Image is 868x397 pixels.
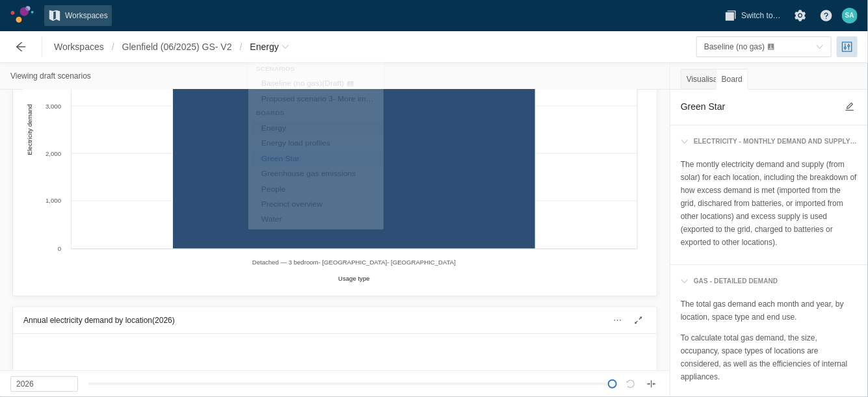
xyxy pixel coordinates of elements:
div: Gas - detailed demand [689,275,778,287]
span: Glenfield (06/2025) GS- V2 [122,40,232,53]
span: Energy [250,40,278,53]
a: Workspaces [50,36,108,57]
p: The montly electricity demand and supply (from solar) for each location, including the breakdown ... [681,158,858,249]
h4: Boards [251,107,381,121]
button: Energy [246,36,293,57]
span: / [108,36,118,57]
div: Energy [251,62,381,227]
a: Precinct overview [251,197,381,212]
a: Energy load profiles [251,136,381,151]
a: Water [251,212,381,227]
div: Board [716,69,748,90]
div: Gas - detailed demand [676,270,863,292]
span: Workspaces [54,40,104,53]
button: toggle menu [696,36,832,57]
a: Green Star [251,151,381,166]
span: Switch to… [741,9,781,22]
span: Proposed scenario 3- More improvements + solar PV, rainwater tank (Draft) [261,95,519,103]
div: Electricity - monthly demand and supply by location [676,131,863,153]
div: Annual electricity demand by location(2026) [13,307,657,334]
span: / [236,36,246,57]
h4: Scenarios [251,62,381,76]
div: Visualisation [681,69,736,90]
span: Baseline (no gas) (Draft) [261,80,344,88]
h3: Annual electricity demand by location (2026) [23,314,175,327]
div: Viewing draft scenarios [10,68,91,84]
button: Switch to… [720,5,785,26]
a: People [251,182,381,197]
a: Energy [251,121,381,136]
span: Workspaces [65,9,108,22]
div: Electricity - monthly demand and supply by location [689,136,858,147]
textarea: Energy [681,99,837,114]
a: Workspaces [44,5,112,26]
p: The total gas demand each month and year, by location, space type and end use. [681,298,858,324]
p: To calculate total gas demand, the size, occupancy, space types of locations are considered, as w... [681,331,858,383]
a: Glenfield (06/2025) GS- V2 [118,36,236,57]
nav: Breadcrumb [50,36,293,57]
span: Baseline (no gas) [704,42,765,51]
div: SA [842,8,858,23]
a: Greenhouse gas emissions [251,166,381,181]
